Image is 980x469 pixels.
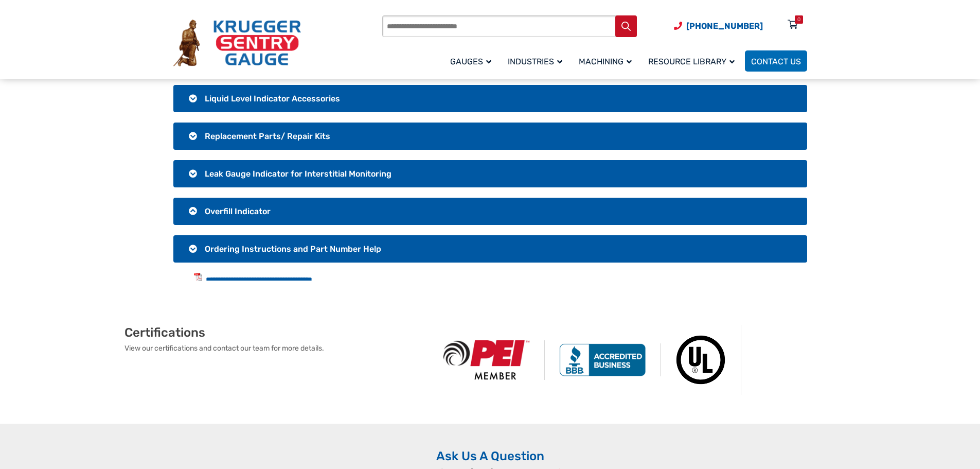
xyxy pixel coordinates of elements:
a: Gauges [444,49,502,73]
a: Resource Library [642,49,745,73]
img: BBB [545,343,661,376]
a: Machining [573,49,642,73]
span: Industries [508,57,562,66]
img: Krueger Sentry Gauge [173,20,301,67]
span: Resource Library [648,57,735,66]
span: Gauges [450,57,491,66]
span: [PHONE_NUMBER] [686,21,763,31]
img: Underwriters Laboratories [661,325,741,395]
span: Overfill Indicator [205,206,271,216]
div: 0 [797,15,800,24]
a: Phone Number (920) 434-8860 [674,20,763,32]
h2: Certifications [124,325,429,340]
span: Machining [579,57,632,66]
span: Liquid Level Indicator Accessories [205,94,340,103]
a: Industries [502,49,573,73]
a: Contact Us [745,50,807,72]
span: Replacement Parts/ Repair Kits [205,131,330,141]
img: PEI Member [429,340,545,380]
span: Leak Gauge Indicator for Interstitial Monitoring [205,169,391,179]
p: View our certifications and contact our team for more details. [124,343,429,354]
span: Ordering Instructions and Part Number Help [205,244,381,254]
span: Contact Us [751,57,801,66]
h2: Ask Us A Question [173,448,807,464]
